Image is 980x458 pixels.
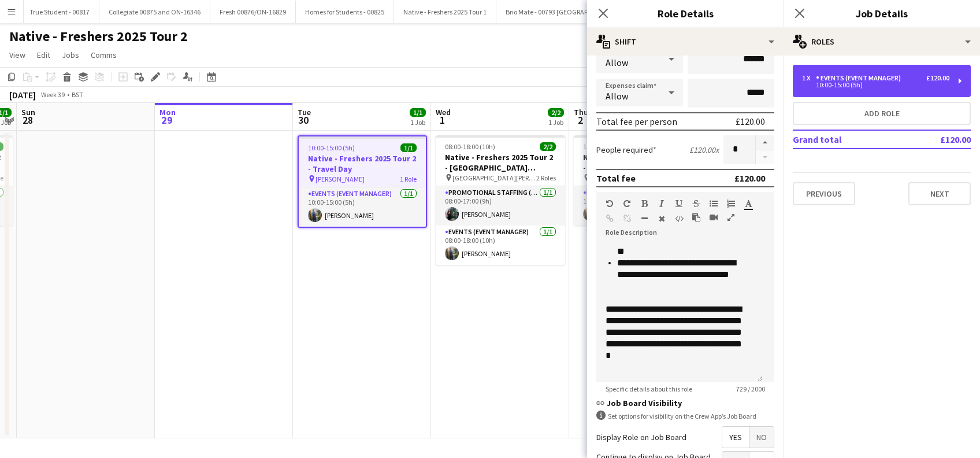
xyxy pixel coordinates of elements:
[756,135,774,150] button: Increase
[574,186,703,226] app-card-role: Events (Event Manager)1/110:00-15:00 (5h)[PERSON_NAME]
[793,182,855,205] button: Previous
[583,142,630,151] span: 10:00-15:00 (5h)
[675,199,683,208] button: Underline
[21,107,35,117] span: Sun
[536,173,556,182] span: 2 Roles
[596,411,774,422] div: Set options for visibility on the Crew App’s Job Board
[574,135,703,226] app-job-card: 10:00-15:00 (5h)1/1Native - Freshers 2025 Tour 2 - Van Return The Crowd Agency1 RoleEvents (Event...
[299,153,426,174] h3: Native - Freshers 2025 Tour 2 - Travel Day
[749,427,774,448] span: No
[72,90,83,99] div: BST
[727,213,735,222] button: Fullscreen
[587,6,784,21] h3: Role Details
[32,47,55,62] a: Edit
[710,199,718,208] button: Unordered List
[596,172,636,184] div: Total fee
[606,90,628,102] span: Allow
[410,118,425,127] div: 1 Job
[572,113,588,127] span: 2
[436,186,565,226] app-card-role: Promotional Staffing (Brand Ambassadors)1/108:00-17:00 (9h)[PERSON_NAME]
[926,74,949,82] div: £120.00
[689,145,719,155] div: £120.00 x
[540,142,556,151] span: 2/2
[793,130,902,149] td: Grand total
[902,130,971,149] td: £120.00
[99,1,210,23] button: Collegiate 00875 and ON-16346
[394,1,496,23] button: Native - Freshers 2025 Tour 1
[548,108,564,117] span: 2/2
[436,226,565,265] app-card-role: Events (Event Manager)1/108:00-18:00 (10h)[PERSON_NAME]
[784,6,980,21] h3: Job Details
[574,152,703,173] h3: Native - Freshers 2025 Tour 2 - Van Return
[20,1,99,23] button: True Student - 00817
[436,135,565,265] app-job-card: 08:00-18:00 (10h)2/2Native - Freshers 2025 Tour 2 - [GEOGRAPHIC_DATA][PERSON_NAME] [GEOGRAPHIC_DA...
[9,28,188,45] h1: Native - Freshers 2025 Tour 2
[744,199,752,208] button: Text Color
[296,113,311,127] span: 30
[210,1,296,23] button: Fresh 00876/ON-16829
[640,199,648,208] button: Bold
[658,199,666,208] button: Italic
[574,107,588,117] span: Thu
[722,427,749,448] span: Yes
[606,199,614,208] button: Undo
[784,28,980,56] div: Roles
[596,145,656,155] label: People required
[436,152,565,173] h3: Native - Freshers 2025 Tour 2 - [GEOGRAPHIC_DATA][PERSON_NAME]
[596,432,686,442] label: Display Role on Job Board
[298,135,427,228] app-job-card: 10:00-15:00 (5h)1/1Native - Freshers 2025 Tour 2 - Travel Day [PERSON_NAME]1 RoleEvents (Event Ma...
[658,214,666,223] button: Clear Formatting
[548,118,563,127] div: 1 Job
[299,187,426,227] app-card-role: Events (Event Manager)1/110:00-15:00 (5h)[PERSON_NAME]
[296,1,394,23] button: Homes for Students - 00825
[606,57,628,68] span: Allow
[410,108,426,117] span: 1/1
[692,199,700,208] button: Strikethrough
[37,50,50,60] span: Edit
[793,102,971,125] button: Add role
[816,74,905,82] div: Events (Event Manager)
[62,50,79,60] span: Jobs
[596,116,677,127] div: Total fee per person
[908,182,971,205] button: Next
[308,143,355,152] span: 10:00-15:00 (5h)
[734,172,765,184] div: £120.00
[400,175,417,183] span: 1 Role
[5,47,30,62] a: View
[802,74,816,82] div: 1 x
[400,143,417,152] span: 1/1
[91,50,117,60] span: Comms
[86,47,121,62] a: Comms
[315,175,365,183] span: [PERSON_NAME]
[623,199,631,208] button: Redo
[9,89,36,101] div: [DATE]
[452,173,536,182] span: [GEOGRAPHIC_DATA][PERSON_NAME]
[436,107,451,117] span: Wed
[20,113,35,127] span: 28
[587,28,784,56] div: Shift
[727,385,774,393] span: 729 / 2000
[710,213,718,222] button: Insert video
[496,1,630,23] button: Brio Mate - 00793 [GEOGRAPHIC_DATA]
[596,398,774,408] h3: Job Board Visibility
[736,116,765,127] div: £120.00
[727,199,735,208] button: Ordered List
[434,113,451,127] span: 1
[802,82,949,88] div: 10:00-15:00 (5h)
[445,142,495,151] span: 08:00-18:00 (10h)
[158,113,176,127] span: 29
[57,47,84,62] a: Jobs
[675,214,683,223] button: HTML Code
[9,50,25,60] span: View
[298,107,311,117] span: Tue
[692,213,700,222] button: Paste as plain text
[596,385,701,393] span: Specific details about this role
[159,107,176,117] span: Mon
[640,214,648,223] button: Horizontal Line
[38,90,67,99] span: Week 39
